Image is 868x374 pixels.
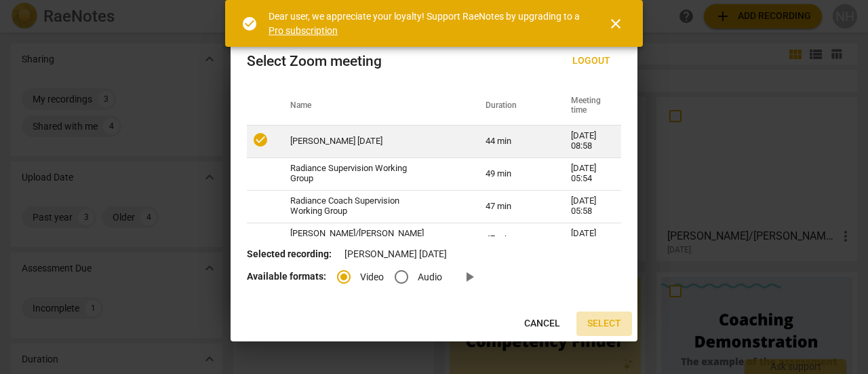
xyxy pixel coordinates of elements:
td: 47 min [469,223,555,255]
td: Radiance Supervision Working Group [274,157,469,190]
button: Close [599,7,632,40]
th: Meeting time [555,87,621,125]
td: 47 min [469,190,555,223]
td: Radiance Coach Supervision Working Group [274,190,469,223]
span: check_circle [241,16,258,32]
td: [DATE] 08:59 [555,223,621,255]
th: Name [274,87,469,125]
button: Logout [561,49,621,73]
div: File type [337,271,453,282]
button: Select [576,312,632,336]
span: Video [360,270,384,284]
th: Duration [469,87,555,125]
span: check_circle [252,132,269,148]
span: close [608,16,624,32]
b: Selected recording: [247,248,332,259]
b: Available formats: [247,271,326,282]
td: 44 min [469,125,555,157]
td: 49 min [469,157,555,190]
p: [PERSON_NAME] [DATE] [247,247,621,261]
span: play_arrow [461,269,477,285]
button: Cancel [513,312,571,336]
td: [PERSON_NAME]/[PERSON_NAME][DATE] [274,223,469,255]
span: Logout [572,54,610,68]
div: Dear user, we appreciate your loyalty! Support RaeNotes by upgrading to a [269,10,583,37]
td: [DATE] 05:58 [555,190,621,223]
span: Audio [418,270,442,284]
td: [DATE] 08:58 [555,125,621,157]
a: Pro subscription [269,25,338,36]
td: [PERSON_NAME] [DATE] [274,125,469,157]
span: Cancel [524,317,560,331]
td: [DATE] 05:54 [555,157,621,190]
a: Preview [453,261,486,293]
div: Select Zoom meeting [247,53,382,70]
span: Select [587,317,621,331]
